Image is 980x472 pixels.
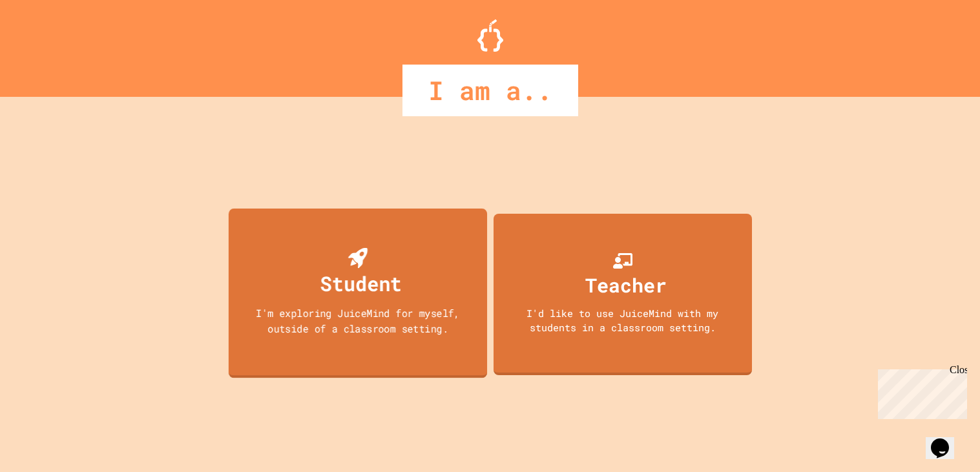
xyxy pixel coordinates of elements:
[585,271,667,300] div: Teacher
[320,268,401,298] div: Student
[926,420,967,459] iframe: chat widget
[241,305,474,336] div: I'm exploring JuiceMind for myself, outside of a classroom setting.
[402,65,578,116] div: I am a..
[873,364,967,419] iframe: chat widget
[5,5,89,82] div: Chat with us now!Close
[477,19,503,52] img: Logo.svg
[506,306,739,335] div: I'd like to use JuiceMind with my students in a classroom setting.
